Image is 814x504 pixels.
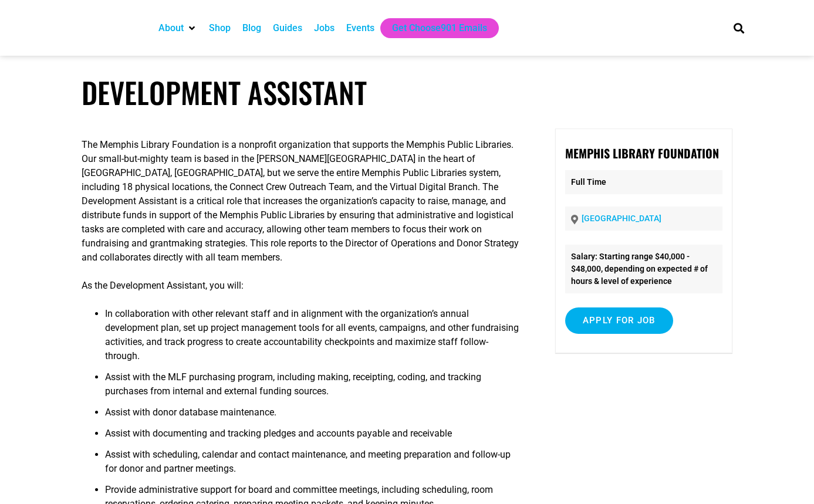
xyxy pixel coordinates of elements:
a: Blog [242,21,261,35]
div: Search [729,18,748,38]
nav: Main nav [153,18,714,38]
p: The Memphis Library Foundation is a nonprofit organization that supports the Memphis Public Libra... [82,138,523,265]
li: Assist with the MLF purchasing program, including making, receipting, coding, and tracking purcha... [105,370,523,405]
h1: Development Assistant [82,75,733,110]
a: [GEOGRAPHIC_DATA] [582,214,661,223]
a: Shop [209,21,231,35]
strong: Memphis Library Foundation [565,144,719,162]
a: Get Choose901 Emails [392,21,487,35]
a: About [158,21,184,35]
a: Jobs [314,21,335,35]
a: Guides [273,21,302,35]
div: About [153,18,203,38]
input: Apply for job [565,307,673,334]
p: Full Time [565,170,722,194]
li: Assist with documenting and tracking pledges and accounts payable and receivable [105,427,523,448]
li: Assist with donor database maintenance. [105,405,523,427]
p: As the Development Assistant, you will: [82,279,523,293]
li: Salary: Starting range $40,000 - $48,000, depending on expected # of hours & level of experience [565,245,722,293]
li: Assist with scheduling, calendar and contact maintenance, and meeting preparation and follow-up f... [105,448,523,483]
a: Events [346,21,374,35]
li: In collaboration with other relevant staff and in alignment with the organization’s annual develo... [105,307,523,370]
